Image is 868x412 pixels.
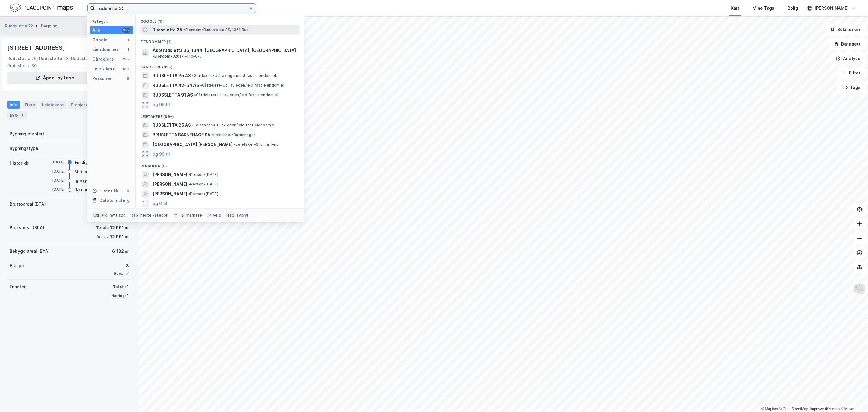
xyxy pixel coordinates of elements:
[126,47,131,52] div: 1
[192,123,276,128] span: Leietaker • Utl. av egen/leid fast eiendom el.
[226,212,235,218] div: esc
[184,27,185,32] span: •
[92,46,118,53] div: Eiendommer
[838,81,866,93] button: Tags
[136,60,304,71] div: Gårdeiere (99+)
[7,101,20,109] div: Info
[92,212,108,218] div: Ctrl + k
[838,383,868,412] div: Chat Widget
[192,73,277,78] span: Gårdeiere • Utl. av egen/leid fast eiendom el.
[92,36,108,43] div: Google
[110,224,129,231] div: 12 991 ㎡
[10,160,28,167] div: Historikk
[122,66,131,71] div: 99+
[837,67,866,79] button: Filter
[113,284,126,289] div: Totalt:
[153,141,233,148] span: [GEOGRAPHIC_DATA] [PERSON_NAME]
[153,171,187,178] span: [PERSON_NAME]
[74,186,109,193] div: Rammetillatelse
[186,213,202,218] div: markere
[92,55,114,63] div: Gårdeiere
[7,111,27,119] div: ESG
[153,151,170,158] button: og 96 til
[192,123,194,127] span: •
[831,52,866,65] button: Analyse
[92,65,115,72] div: Leietakere
[153,131,210,138] span: BRUSLETTA BARNEHAGE SA
[7,72,102,84] button: Åpne i ny fane
[194,93,279,97] span: Gårdeiere • Utl. av egen/leid fast eiendom el.
[92,19,133,24] div: Kategori
[753,5,774,12] div: Mine Tags
[122,28,131,33] div: 99+
[153,26,182,33] span: Rudssletta 35
[41,178,65,183] div: [DATE]
[110,233,129,240] div: 12 991 ㎡
[99,197,130,204] div: Delete history
[814,5,849,12] div: [PERSON_NAME]
[126,189,131,193] div: 0
[96,234,109,239] div: Annet:
[825,24,866,36] button: Bokmerker
[234,142,279,147] span: Leietaker • Grunnarbeid
[41,160,65,165] div: [DATE]
[212,132,213,137] span: •
[40,101,66,109] div: Leietakere
[22,101,37,109] div: Eiere
[19,112,25,118] div: 1
[184,27,249,32] span: Eiendom • Rudssletta 35, 1351 Rud
[200,83,285,88] span: Gårdeiere • Utl. av egen/leid fast eiendom el.
[854,283,865,295] img: Z
[10,283,26,290] div: Enheter
[810,407,840,411] a: Improve this map
[236,213,249,218] div: avbryt
[10,201,46,208] div: Bruttoareal (BTA)
[731,5,739,12] div: Kart
[41,187,65,192] div: [DATE]
[92,27,100,34] div: Alle
[136,14,304,25] div: Google (1)
[10,248,50,255] div: Bebygd areal (BYA)
[136,35,304,46] div: Eiendommer (1)
[41,169,65,174] div: [DATE]
[188,192,190,196] span: •
[140,213,169,218] div: neste kategori
[75,159,101,166] div: Ferdigattest
[136,109,304,120] div: Leietakere (99+)
[92,187,118,195] div: Historikk
[153,190,187,198] span: [PERSON_NAME]
[5,23,34,29] button: Rudssletta 22
[74,168,129,175] div: Midlertidig brukstillatelse
[74,177,122,184] div: Igangsettingstillatelse
[829,38,866,50] button: Datasett
[126,76,131,81] div: 9
[7,43,66,52] div: [STREET_ADDRESS]
[127,292,129,299] div: 1
[41,22,58,30] div: Bygning
[779,407,808,411] a: OpenStreetMap
[188,182,218,187] span: Person • [DATE]
[95,4,249,13] input: Søk på adresse, matrikkel, gårdeiere, leietakere eller personer
[71,102,108,107] div: Etasjer og enheter
[153,200,167,207] button: og 6 til
[130,212,139,218] div: tab
[188,172,190,177] span: •
[200,83,202,87] span: •
[92,75,112,82] div: Personer
[7,55,104,69] div: Rudssletta 26, Rudssletta 28, Rudssletta 24, Rudssletta 30
[136,159,304,170] div: Personer (9)
[126,37,131,42] div: 1
[188,172,218,177] span: Person • [DATE]
[127,283,129,290] div: 1
[114,271,123,276] div: Heis:
[122,57,131,62] div: 99+
[153,54,154,59] span: •
[788,5,798,12] div: Bolig
[110,213,126,218] div: nytt søk
[153,181,187,188] span: [PERSON_NAME]
[761,407,778,411] a: Mapbox
[153,82,199,89] span: RUDSLETTA 42-64 AS
[192,73,194,78] span: •
[153,47,296,54] span: Åsterudsletta 35, 1344, [GEOGRAPHIC_DATA], [GEOGRAPHIC_DATA]
[153,122,191,129] span: RUDSLETTA 35 AS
